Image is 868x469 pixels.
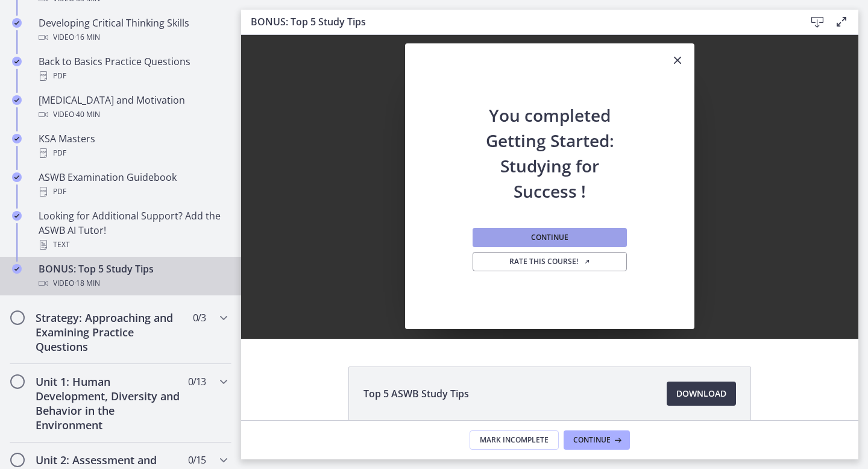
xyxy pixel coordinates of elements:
[473,252,627,271] a: Rate this course! Opens in a new window
[36,374,183,432] h2: Unit 1: Human Development, Diversity and Behavior in the Environment
[39,30,227,45] div: Video
[39,69,227,83] div: PDF
[39,146,227,160] div: PDF
[12,18,22,28] i: Completed
[363,386,469,401] span: Top 5 ASWB Study Tips
[531,233,568,242] span: Continue
[39,16,227,45] div: Developing Critical Thinking Skills
[12,172,22,182] i: Completed
[573,435,611,445] span: Continue
[470,430,559,450] button: Mark Incomplete
[74,276,100,291] span: · 18 min
[39,170,227,199] div: ASWB Examination Guidebook
[12,57,22,66] i: Completed
[39,262,227,291] div: BONUS: Top 5 Study Tips
[12,211,22,221] i: Completed
[39,209,227,252] div: Looking for Additional Support? Add the ASWB AI Tutor!
[12,264,22,274] i: Completed
[193,310,206,325] span: 0 / 3
[39,93,227,122] div: [MEDICAL_DATA] and Motivation
[36,310,183,354] h2: Strategy: Approaching and Examining Practice Questions
[74,107,100,122] span: · 40 min
[564,430,630,450] button: Continue
[583,258,591,265] i: Opens in a new window
[39,107,227,122] div: Video
[667,382,736,406] a: Download
[470,78,629,204] h2: You completed Getting Started: Studying for Success !
[661,43,694,78] button: Close
[39,184,227,199] div: PDF
[12,134,22,143] i: Completed
[188,374,206,389] span: 0 / 13
[39,54,227,83] div: Back to Basics Practice Questions
[74,30,100,45] span: · 16 min
[12,95,22,105] i: Completed
[251,14,786,29] h3: BONUS: Top 5 Study Tips
[39,131,227,160] div: KSA Masters
[473,228,627,247] button: Continue
[188,453,206,467] span: 0 / 15
[480,435,549,445] span: Mark Incomplete
[39,276,227,291] div: Video
[676,386,726,401] span: Download
[509,257,591,266] span: Rate this course!
[39,238,227,252] div: Text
